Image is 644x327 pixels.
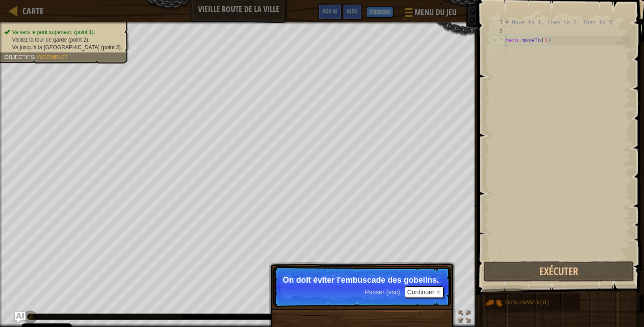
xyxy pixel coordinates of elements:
button: S'inscrire [367,7,393,17]
button: Continuer [405,286,444,298]
div: 3 [491,36,505,45]
span: Va vers le pont supérieur. (point 1). [12,29,95,35]
span: Aide [347,7,358,15]
div: 1 [490,18,505,27]
button: Ask AI [318,4,342,20]
span: Ask AI [322,7,338,15]
span: Visitez la tour de garde (point 2). [12,37,89,43]
span: Passer (esc) [365,289,400,296]
span: Va jusqu'à la [GEOGRAPHIC_DATA] (point 3). [12,44,122,51]
li: Va vers le pont supérieur. (point 1). [4,29,122,36]
span: Carte [22,5,44,17]
li: Va jusqu'à la porte de la ville (point 3). [4,44,122,51]
p: On doit éviter l'embuscade des gobelins. [283,276,441,285]
div: 4 [490,45,505,54]
a: Carte [18,5,44,17]
span: Incomplet [37,54,68,60]
div: 2 [490,27,505,36]
span: hero.moveTo(n) [504,299,550,306]
img: portrait.png [485,294,502,311]
li: Visitez la tour de garde (point 2). [4,36,122,44]
span: Menu du jeu [415,7,457,18]
span: Objectifs [4,54,34,60]
button: Menu du jeu [398,4,462,25]
span: : [34,54,37,60]
button: Exécuter [483,261,634,282]
button: Ask AI [15,312,25,323]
